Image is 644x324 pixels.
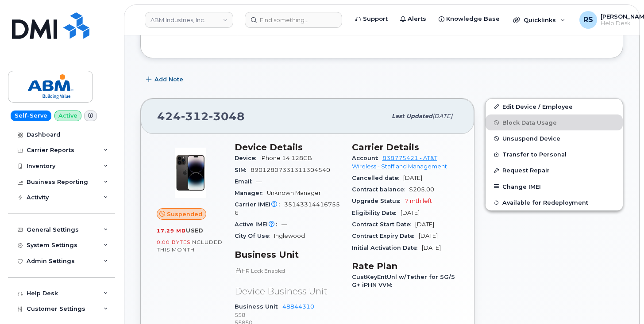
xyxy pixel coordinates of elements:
p: Device Business Unit [235,285,341,298]
span: RS [583,15,593,25]
input: Find something... [245,12,342,28]
img: image20231002-3703462-njx0qo.jpeg [164,146,217,199]
h3: Business Unit [235,249,341,260]
span: 17.29 MB [157,228,186,234]
span: Account [352,155,382,161]
h3: Device Details [235,142,341,152]
span: Carrier IMEI [235,201,284,208]
span: Eligibility Date [352,210,401,216]
p: 558 [235,311,341,319]
a: Knowledge Base [432,10,506,28]
span: Active IMEI [235,221,282,228]
a: Support [349,10,394,28]
span: [DATE] [422,244,441,251]
button: Block Data Usage [486,114,623,130]
span: Cancelled date [352,175,403,181]
span: [DATE] [401,210,420,216]
span: Unsuspend Device [502,135,560,142]
button: Unsuspend Device [486,130,623,146]
span: — [282,221,287,228]
span: CustKeyEntUnl w/Tether for 5G/5G+ iPHN VVM [352,274,455,288]
a: 48844310 [282,303,314,310]
span: — [256,178,262,185]
button: Add Note [140,72,191,88]
span: used [186,227,204,234]
span: Contract Expiry Date [352,233,419,239]
h3: Rate Plan [352,261,459,271]
span: [DATE] [403,175,422,181]
span: [DATE] [415,221,434,228]
span: Available for Redeployment [502,199,588,206]
span: Quicklinks [524,16,556,23]
span: 7 mth left [405,198,432,204]
span: 312 [181,110,209,123]
span: [DATE] [432,113,452,119]
h3: Carrier Details [352,142,459,152]
span: Last updated [392,113,432,119]
span: Suspended [167,210,202,218]
span: Inglewood [274,233,305,239]
span: Business Unit [235,303,282,310]
span: Manager [235,190,267,196]
span: Unknown Manager [267,190,321,196]
a: 838775421 - AT&T Wireless - Staff and Management [352,155,447,169]
span: Initial Activation Date [352,244,422,251]
span: 3048 [209,110,245,123]
span: Alerts [408,15,426,23]
span: Contract Start Date [352,221,415,228]
button: Transfer to Personal [486,146,623,162]
button: Request Repair [486,162,623,178]
span: $205.00 [409,186,434,193]
span: Support [363,15,388,23]
span: City Of Use [235,233,274,239]
span: 351433144167556 [235,201,340,216]
a: ABM Industries, Inc. [145,12,233,28]
span: 89012807331311304540 [251,167,330,173]
span: Email [235,178,256,185]
button: Change IMEI [486,179,623,194]
span: Contract balance [352,186,409,193]
span: [DATE] [419,233,438,239]
span: 424 [157,110,245,123]
span: Add Note [154,75,183,84]
span: iPhone 14 128GB [260,155,312,161]
span: Knowledge Base [446,15,500,23]
span: 0.00 Bytes [157,239,190,245]
p: HR Lock Enabled [235,267,341,274]
a: Alerts [394,10,432,28]
span: Device [235,155,260,161]
div: Quicklinks [507,11,571,29]
span: Upgrade Status [352,198,405,204]
button: Available for Redeployment [486,194,623,210]
span: SIM [235,167,251,173]
a: Edit Device / Employee [486,99,623,114]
